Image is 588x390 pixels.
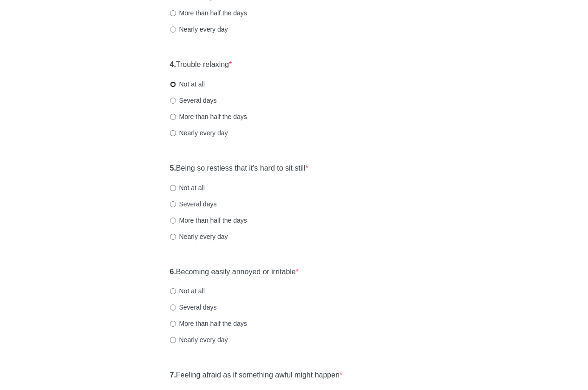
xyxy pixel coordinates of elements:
[170,268,176,276] strong: 6.
[170,81,176,87] input: Not at all
[170,114,176,120] input: More than half the days
[170,183,205,192] label: Not at all
[170,371,176,379] strong: 7.
[170,130,176,136] input: Nearly every day
[170,199,217,209] label: Several days
[170,164,176,172] strong: 5.
[170,96,217,105] label: Several days
[170,112,247,121] label: More than half the days
[170,288,176,294] input: Not at all
[170,8,247,18] label: More than half the days
[170,319,247,328] label: More than half the days
[170,98,176,104] input: Several days
[170,79,205,89] label: Not at all
[170,370,343,381] label: Feeling afraid as if something awful might happen
[170,321,176,327] input: More than half the days
[170,337,176,343] input: Nearly every day
[170,304,176,311] input: Several days
[170,286,205,296] label: Not at all
[170,128,228,138] label: Nearly every day
[170,303,217,312] label: Several days
[170,59,232,70] label: Trouble relaxing
[170,10,176,16] input: More than half the days
[170,163,308,174] label: Being so restless that it's hard to sit still
[170,232,228,241] label: Nearly every day
[170,218,176,224] input: More than half the days
[170,26,176,33] input: Nearly every day
[170,216,247,225] label: More than half the days
[170,201,176,207] input: Several days
[170,25,228,34] label: Nearly every day
[170,267,299,278] label: Becoming easily annoyed or irritable
[170,185,176,191] input: Not at all
[170,60,176,68] strong: 4.
[170,234,176,240] input: Nearly every day
[170,335,228,344] label: Nearly every day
